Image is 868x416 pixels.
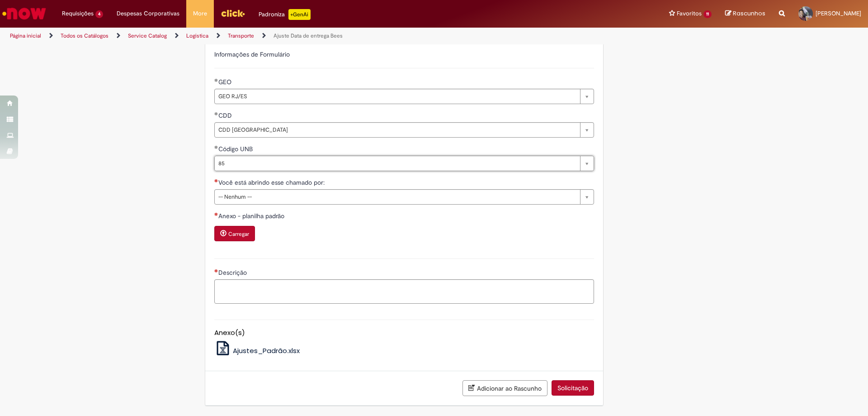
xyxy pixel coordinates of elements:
[214,279,594,304] textarea: Descrição
[62,9,94,18] span: Requisições
[214,112,218,115] span: Obrigatório Preenchido
[228,230,249,238] small: Carregar
[214,179,218,182] span: Necessários
[218,212,286,220] span: Anexo - planilha padrão
[816,10,861,17] span: [PERSON_NAME]
[218,190,576,204] span: -- Nenhum --
[117,9,179,18] span: Despesas Corporativas
[214,346,300,355] a: Ajustes_Padrão.xlsx
[214,78,218,82] span: Obrigatório Preenchido
[725,10,765,18] a: Rascunhos
[221,6,245,20] img: click_logo_yellow_360x200.png
[214,145,218,149] span: Obrigatório Preenchido
[218,78,233,86] span: GEO
[1,5,47,23] img: ServiceNow
[703,10,712,18] span: 11
[677,9,702,18] span: Favoritos
[214,212,218,216] span: Necessários
[274,32,343,39] a: Ajuste Data de entrega Bees
[128,32,167,39] a: Service Catalog
[218,111,234,120] span: CDD
[733,9,765,18] span: Rascunhos
[218,89,576,104] span: GEO RJ/ES
[214,329,594,337] h5: Anexo(s)
[186,32,208,39] a: Logistica
[228,32,254,39] a: Transporte
[218,123,576,137] span: CDD [GEOGRAPHIC_DATA]
[61,32,108,39] a: Todos os Catálogos
[214,226,255,241] button: Carregar anexo de Anexo - planilha padrão Required
[218,178,326,186] span: Você está abrindo esse chamado por:
[288,9,311,20] p: +GenAi
[462,380,547,396] button: Adicionar ao Rascunho
[233,346,300,355] span: Ajustes_Padrão.xlsx
[95,10,103,18] span: 4
[214,50,290,58] label: Informações de Formulário
[218,145,255,153] span: Código UNB
[214,269,218,273] span: Necessários
[218,268,249,277] span: Descrição
[552,380,594,396] button: Solicitação
[193,9,207,18] span: More
[259,9,311,20] div: Padroniza
[10,32,41,39] a: Página inicial
[7,28,572,44] ul: Trilhas de página
[218,156,576,171] span: 85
